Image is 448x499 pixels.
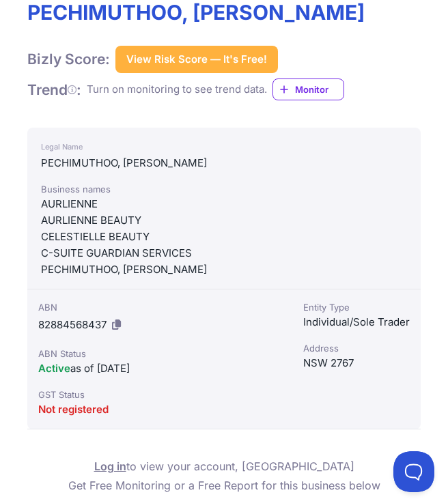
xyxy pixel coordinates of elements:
div: AURLIENNE [41,196,407,212]
div: CELESTIELLE BEAUTY [41,229,407,245]
div: C-SUITE GUARDIAN SERVICES [41,245,407,261]
div: PECHIMUTHOO, [PERSON_NAME] [41,155,407,171]
div: Address [303,341,410,355]
span: Monitor [295,83,344,96]
div: GST Status [38,388,281,401]
span: 82884568437 [38,318,107,331]
div: Business names [41,182,407,196]
div: Turn on monitoring to see trend data. [87,82,267,98]
span: Active [38,362,70,375]
div: Individual/Sole Trader [303,314,410,330]
div: Entity Type [303,300,410,314]
iframe: Toggle Customer Support [393,451,434,492]
div: NSW 2767 [303,355,410,371]
div: ABN Status [38,347,281,360]
div: PECHIMUTHOO, [PERSON_NAME] [41,261,407,278]
a: Monitor [272,79,344,100]
div: AURLIENNE BEAUTY [41,212,407,229]
div: as of [DATE] [38,360,281,377]
h1: Bizly Score: [27,50,110,68]
div: Legal Name [41,139,407,155]
p: to view your account, [GEOGRAPHIC_DATA] Get Free Monitoring or a Free Report for this business below [68,457,380,495]
button: View Risk Score — It's Free! [115,46,278,73]
h1: Trend : [27,81,81,99]
div: ABN [38,300,281,314]
span: Not registered [38,403,109,416]
a: Log in [94,459,126,473]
